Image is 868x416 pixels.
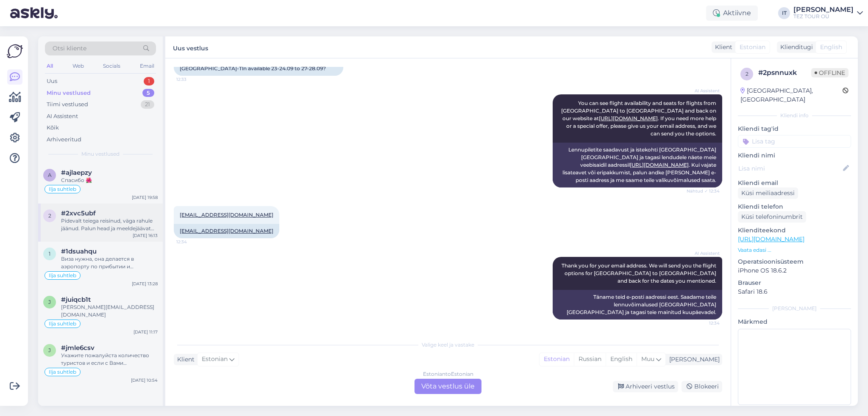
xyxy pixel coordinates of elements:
[48,299,51,305] span: j
[61,209,96,217] span: #2xvc5ubf
[49,273,76,278] span: Ilja suhtleb
[740,43,765,52] span: Estonian
[574,353,606,366] div: Russian
[562,262,718,284] span: Thank you for your email address. We will send you the flight options for [GEOGRAPHIC_DATA] to [G...
[641,355,654,363] span: Muu
[738,211,806,223] div: Küsi telefoninumbrit
[630,162,689,168] a: [URL][DOMAIN_NAME]
[61,255,158,270] div: Виза нужна, она делается в аэропорту по прибытии и стоимость 25EUR
[174,355,195,364] div: Klient
[415,379,481,394] div: Võta vestlus üle
[47,100,88,109] div: Tiimi vestlused
[138,61,156,72] div: Email
[47,124,59,132] div: Kõik
[553,143,722,187] div: Lennupiletite saadavust ja istekohti [GEOGRAPHIC_DATA] [GEOGRAPHIC_DATA] ja tagasi lendudele näet...
[811,68,849,77] span: Offline
[180,228,273,234] a: [EMAIL_ADDRESS][DOMAIN_NAME]
[53,44,86,53] span: Otsi kliente
[48,347,51,353] span: j
[48,172,52,178] span: a
[758,68,811,78] div: # 2psnnuxk
[61,303,158,319] div: [PERSON_NAME][EMAIL_ADDRESS][DOMAIN_NAME]
[61,248,97,255] span: #1dsuahqu
[738,179,851,187] p: Kliendi email
[738,164,841,173] input: Lisa nimi
[738,226,851,235] p: Klienditeekond
[740,86,843,104] div: [GEOGRAPHIC_DATA], [GEOGRAPHIC_DATA]
[61,169,92,176] span: #ajlaepzy
[682,381,722,392] div: Blokeeri
[599,115,658,121] a: [URL][DOMAIN_NAME]
[61,344,95,352] span: #jmle6csv
[738,112,851,119] div: Kliendi info
[613,381,678,392] div: Arhiveeri vestlus
[133,232,158,239] div: [DATE] 16:13
[738,135,851,148] input: Lisa tag
[738,266,851,275] p: iPhone OS 18.6.2
[738,187,798,199] div: Küsi meiliaadressi
[47,112,78,121] div: AI Assistent
[61,217,158,232] div: Pidevalt teiega reisinud, väga rahule jäänud. Palun head ja meeldejäävat olemist [PERSON_NAME] sü...
[141,100,154,109] div: 21
[778,7,790,19] div: IT
[202,355,228,364] span: Estonian
[738,151,851,160] p: Kliendi nimi
[101,61,122,72] div: Socials
[706,6,758,21] div: Aktiivne
[176,76,208,83] span: 12:33
[47,77,57,85] div: Uus
[553,290,722,320] div: Täname teid e-posti aadressi eest. Saadame teile lennuvõimalused [GEOGRAPHIC_DATA] [GEOGRAPHIC_DA...
[81,150,120,158] span: Minu vestlused
[173,41,208,53] label: Uus vestlus
[47,89,91,97] div: Minu vestlused
[71,61,86,72] div: Web
[45,61,55,72] div: All
[561,100,718,137] span: You can see flight availability and seats for flights from [GEOGRAPHIC_DATA] to [GEOGRAPHIC_DATA]...
[793,6,863,20] a: [PERSON_NAME]TEZ TOUR OÜ
[132,194,158,201] div: [DATE] 19:58
[49,369,76,375] span: Ilja suhtleb
[777,43,813,52] div: Klienditugi
[174,341,722,349] div: Valige keel ja vastake
[49,321,76,326] span: Ilja suhtleb
[738,124,851,133] p: Kliendi tag'id
[423,370,473,378] div: Estonian to Estonian
[132,281,158,287] div: [DATE] 13:28
[688,250,720,256] span: AI Assistent
[738,317,851,326] p: Märkmed
[134,329,158,335] div: [DATE] 11:17
[738,202,851,211] p: Kliendi telefon
[793,6,854,13] div: [PERSON_NAME]
[738,235,804,243] a: [URL][DOMAIN_NAME]
[61,352,158,367] div: Укажите пожалуйста количество туристов и если с Вами путешествуют и дети, то их возраст.
[793,13,854,20] div: TEZ TOUR OÜ
[61,296,91,303] span: #juiqcb1t
[7,43,23,59] img: Askly Logo
[540,353,574,366] div: Estonian
[144,77,154,85] div: 1
[180,212,273,218] a: [EMAIL_ADDRESS][DOMAIN_NAME]
[61,176,158,184] div: Спасибо 🌺
[746,71,748,77] span: 2
[687,188,720,194] span: Nähtud ✓ 12:34
[131,377,158,383] div: [DATE] 10:54
[49,187,76,192] span: Ilja suhtleb
[738,287,851,296] p: Safari 18.6
[738,305,851,312] div: [PERSON_NAME]
[49,251,50,257] span: 1
[48,212,51,219] span: 2
[666,355,720,364] div: [PERSON_NAME]
[712,43,732,52] div: Klient
[688,320,720,326] span: 12:34
[688,88,720,94] span: AI Assistent
[738,246,851,254] p: Vaata edasi ...
[176,239,208,245] span: 12:34
[142,89,154,97] div: 5
[606,353,637,366] div: English
[738,278,851,287] p: Brauser
[738,257,851,266] p: Operatsioonisüsteem
[47,135,81,144] div: Arhiveeritud
[820,43,842,52] span: English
